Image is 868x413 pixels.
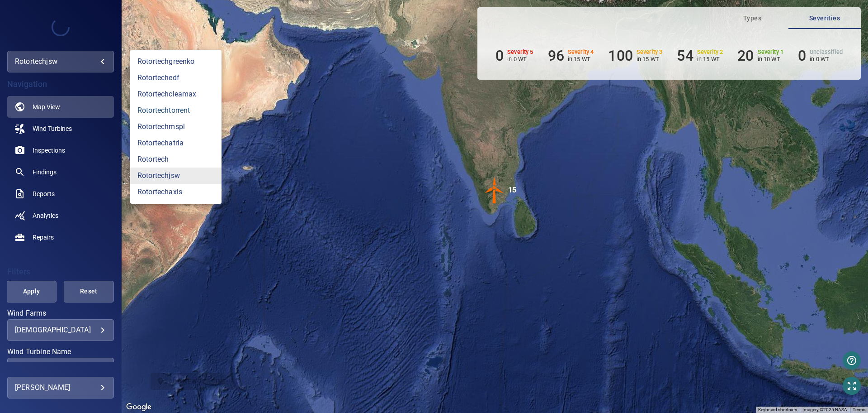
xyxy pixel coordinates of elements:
[130,102,222,119] a: rotortechtorrent
[130,151,222,168] a: rotortech
[130,135,222,151] a: rotortechatria
[130,53,222,70] a: rotortechgreenko
[130,70,222,86] a: rotortechedf
[130,184,222,200] a: rotortechaxis
[130,86,222,102] a: rotortechcleamax
[130,168,222,184] a: rotortechjsw
[130,119,222,135] a: rotortechmspl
